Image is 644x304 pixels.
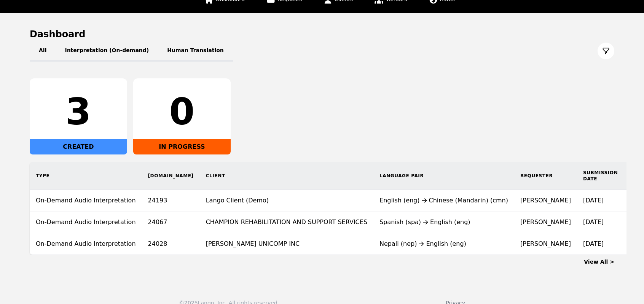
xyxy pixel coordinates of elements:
[514,233,577,255] td: [PERSON_NAME]
[30,190,142,212] td: On-Demand Audio Interpretation
[379,196,508,205] div: English (eng) Chinese (Mandarin) (cmn)
[30,212,142,233] td: On-Demand Audio Interpretation
[583,240,604,247] time: [DATE]
[139,94,225,130] div: 0
[30,162,142,190] th: Type
[373,162,514,190] th: Language Pair
[142,233,200,255] td: 24028
[379,239,508,248] div: Nepali (nep) English (eng)
[36,94,121,130] div: 3
[200,162,373,190] th: Client
[200,190,373,212] td: Lango Client (Demo)
[598,43,614,59] button: Filter
[379,218,508,227] div: Spanish (spa) English (eng)
[30,139,127,154] div: CREATED
[158,40,233,62] button: Human Translation
[577,162,624,190] th: Submission Date
[583,197,604,204] time: [DATE]
[142,212,200,233] td: 24067
[30,28,614,40] h1: Dashboard
[200,212,373,233] td: CHAMPION REHABILITATION AND SUPPORT SERVICES
[142,190,200,212] td: 24193
[584,259,614,265] a: View All >
[30,233,142,255] td: On-Demand Audio Interpretation
[133,139,231,154] div: IN PROGRESS
[583,218,604,226] time: [DATE]
[200,233,373,255] td: [PERSON_NAME] UNICOMP INC
[142,162,200,190] th: [DOMAIN_NAME]
[514,190,577,212] td: [PERSON_NAME]
[514,162,577,190] th: Requester
[514,212,577,233] td: [PERSON_NAME]
[30,40,56,62] button: All
[56,40,158,62] button: Interpretation (On-demand)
